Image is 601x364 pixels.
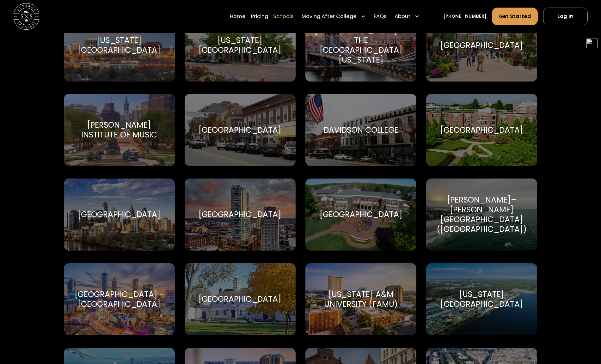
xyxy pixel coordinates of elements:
div: [GEOGRAPHIC_DATA] in the [GEOGRAPHIC_DATA][US_STATE] [313,26,408,65]
div: [GEOGRAPHIC_DATA] [199,209,281,219]
a: FAQs [374,7,387,26]
div: Moving After College [299,7,369,26]
a: Go to selected school [426,263,537,336]
div: [GEOGRAPHIC_DATA] [440,125,523,135]
a: Get Started [492,8,538,25]
a: Pricing [251,7,268,26]
a: Go to selected school [305,179,416,251]
div: [US_STATE][GEOGRAPHIC_DATA] [434,289,529,309]
a: [PHONE_NUMBER] [443,13,487,20]
a: Go to selected school [64,179,175,251]
div: [GEOGRAPHIC_DATA] [78,209,161,219]
a: Go to selected school [64,263,175,336]
div: [GEOGRAPHIC_DATA] [199,125,281,135]
a: Go to selected school [185,179,296,251]
div: [GEOGRAPHIC_DATA] [440,40,523,50]
div: [PERSON_NAME] Institute of Music [72,120,167,140]
div: About [392,7,422,26]
a: Go to selected school [305,94,416,166]
a: Go to selected school [185,94,296,166]
a: Go to selected school [185,263,296,336]
div: Moving After College [302,13,357,21]
div: About [395,13,410,21]
a: Home [230,7,246,26]
a: Go to selected school [305,9,416,82]
div: [US_STATE] A&M University (FAMU) [313,289,408,309]
a: Go to selected school [426,179,537,251]
div: [GEOGRAPHIC_DATA] [199,294,281,304]
a: Go to selected school [305,263,416,336]
div: [GEOGRAPHIC_DATA] - [GEOGRAPHIC_DATA] [72,289,167,309]
div: [US_STATE][GEOGRAPHIC_DATA] [193,35,288,55]
img: Storage Scholars main logo [13,3,40,29]
div: [PERSON_NAME]–[PERSON_NAME][GEOGRAPHIC_DATA] ([GEOGRAPHIC_DATA]) [434,195,529,234]
div: Davidson College [323,125,398,135]
a: Go to selected school [426,94,537,166]
div: [US_STATE][GEOGRAPHIC_DATA] [72,35,167,55]
img: logoController.png [586,39,598,48]
a: Go to selected school [64,9,175,82]
a: Go to selected school [426,9,537,82]
a: Go to selected school [185,9,296,82]
a: Schools [273,7,294,26]
div: [GEOGRAPHIC_DATA] [320,209,402,219]
a: Go to selected school [64,94,175,166]
a: Log In [543,8,588,25]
